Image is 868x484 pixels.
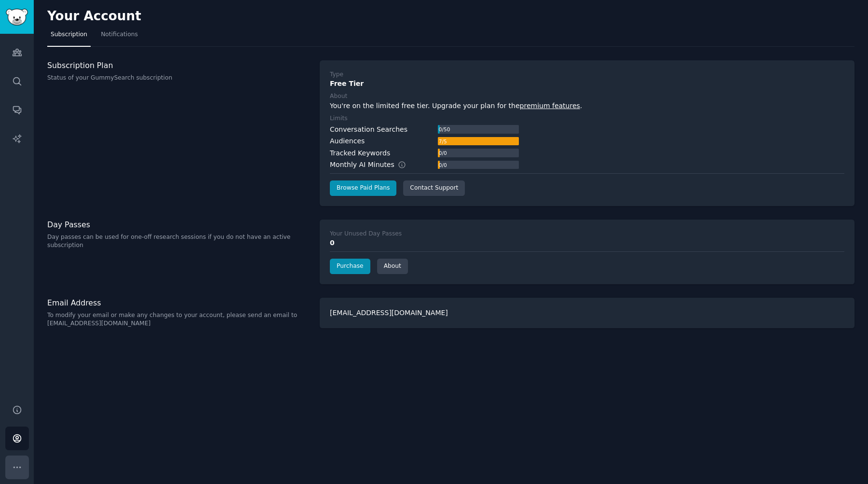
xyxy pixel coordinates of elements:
h3: Subscription Plan [47,60,310,70]
img: GummySearch logo [6,9,28,26]
div: Free Tier [330,79,844,89]
div: Monthly AI Minutes [330,160,416,170]
div: Type [330,70,343,79]
a: About [377,259,408,274]
a: Subscription [47,27,91,47]
div: 0 / 0 [438,149,448,157]
div: 0 / 0 [438,161,448,169]
div: Audiences [330,136,365,146]
a: Purchase [330,259,370,274]
p: To modify your email or make any changes to your account, please send an email to [EMAIL_ADDRESS]... [47,311,310,328]
h3: Email Address [47,298,310,308]
a: premium features [520,102,580,110]
div: 0 [330,238,844,248]
a: Browse Paid Plans [330,180,396,196]
p: Status of your GummySearch subscription [47,74,310,83]
div: 0 / 50 [438,125,451,134]
span: Subscription [51,30,87,39]
span: Notifications [101,30,138,39]
a: Contact Support [403,180,465,196]
div: Tracked Keywords [330,148,390,158]
div: [EMAIL_ADDRESS][DOMAIN_NAME] [320,298,854,328]
h2: Your Account [47,9,141,24]
h3: Day Passes [47,220,310,230]
div: Limits [330,114,348,123]
div: Conversation Searches [330,124,407,135]
div: About [330,92,347,101]
a: Notifications [97,27,141,47]
div: You're on the limited free tier. Upgrade your plan for the . [330,101,844,111]
p: Day passes can be used for one-off research sessions if you do not have an active subscription [47,233,310,250]
div: Your Unused Day Passes [330,230,402,238]
div: 7 / 5 [438,137,448,146]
